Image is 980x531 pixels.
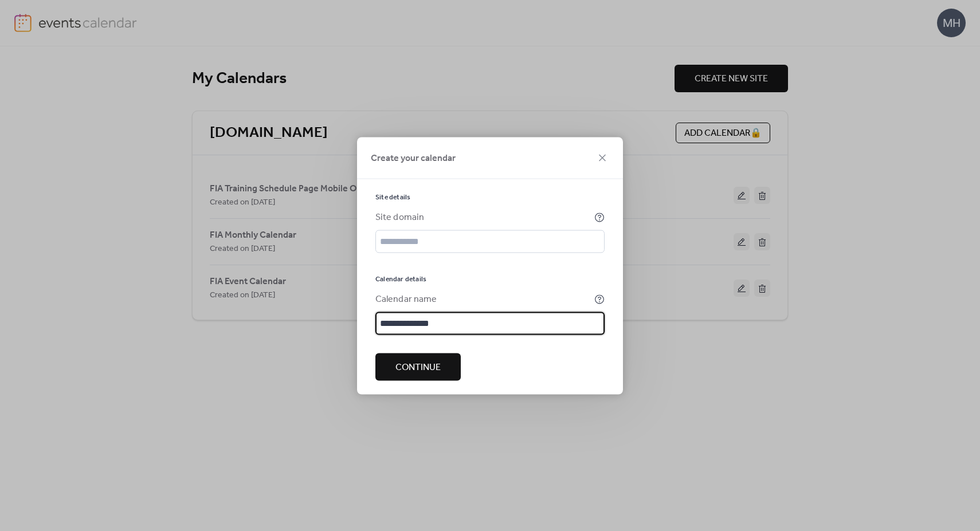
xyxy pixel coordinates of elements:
span: Calendar details [375,274,426,284]
button: Continue [375,353,461,380]
span: Continue [395,360,441,374]
span: Create your calendar [371,151,456,165]
div: Site domain [375,210,592,224]
div: Calendar name [375,292,592,306]
span: Site details [375,192,410,202]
